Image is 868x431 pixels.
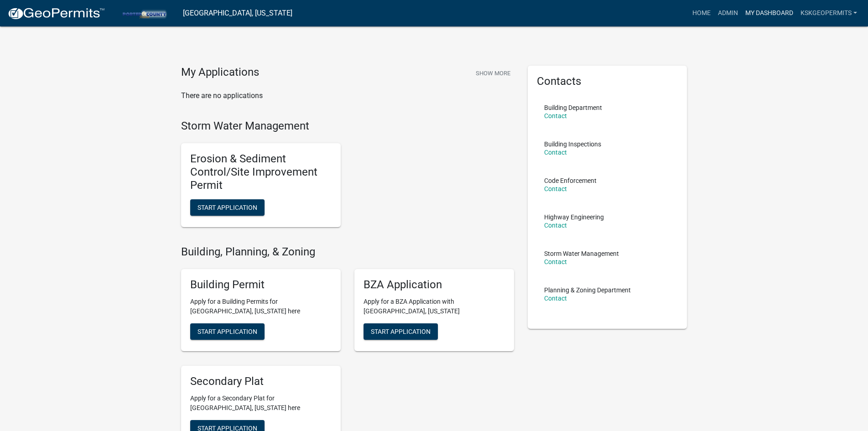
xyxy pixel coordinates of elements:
[364,323,438,340] button: Start Application
[689,5,714,22] a: Home
[190,297,332,316] p: Apply for a Building Permits for [GEOGRAPHIC_DATA], [US_STATE] here
[544,149,567,156] a: Contact
[112,7,176,19] img: Porter County, Indiana
[364,297,505,316] p: Apply for a BZA Application with [GEOGRAPHIC_DATA], [US_STATE]
[797,5,861,22] a: KSKgeopermits
[544,141,601,147] p: Building Inspections
[364,278,505,291] h5: BZA Application
[544,250,619,257] p: Storm Water Management
[181,90,514,101] p: There are no applications
[544,287,631,293] p: Planning & Zoning Department
[544,185,567,192] a: Contact
[181,119,514,133] h4: Storm Water Management
[544,104,602,111] p: Building Department
[181,66,259,79] h4: My Applications
[544,258,567,265] a: Contact
[190,323,265,340] button: Start Application
[544,214,604,220] p: Highway Engineering
[198,328,257,335] span: Start Application
[544,222,567,229] a: Contact
[472,66,514,81] button: Show More
[190,152,332,192] h5: Erosion & Sediment Control/Site Improvement Permit
[198,203,257,211] span: Start Application
[190,199,265,216] button: Start Application
[742,5,797,22] a: My Dashboard
[544,112,567,119] a: Contact
[371,328,431,335] span: Start Application
[190,394,332,413] p: Apply for a Secondary Plat for [GEOGRAPHIC_DATA], [US_STATE] here
[544,177,597,184] p: Code Enforcement
[181,245,514,259] h4: Building, Planning, & Zoning
[714,5,742,22] a: Admin
[190,375,332,388] h5: Secondary Plat
[544,295,567,302] a: Contact
[537,75,678,88] h5: Contacts
[190,278,332,291] h5: Building Permit
[183,5,292,21] a: [GEOGRAPHIC_DATA], [US_STATE]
